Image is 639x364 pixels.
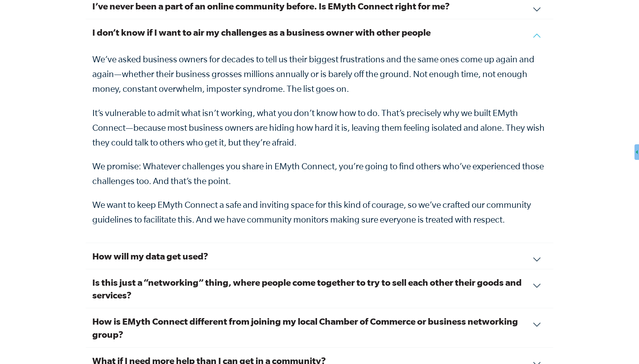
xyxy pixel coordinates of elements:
p: We promise: Whatever challenges you share in EMyth Connect, you’re going to find others who’ve ex... [92,159,547,188]
h3: I don’t know if I want to air my challenges as a business owner with other people [92,26,547,39]
iframe: Chat Widget [598,325,639,364]
h3: How will my data get used? [92,250,547,262]
p: We want to keep EMyth Connect a safe and inviting space for this kind of courage, so we’ve crafte... [92,197,547,227]
p: We’ve asked business owners for decades to tell us their biggest frustrations and the same ones c... [92,52,547,96]
h3: How is EMyth Connect different from joining my local Chamber of Commerce or business networking g... [92,315,547,340]
p: It’s vulnerable to admit what isn’t working, what you don’t know how to do. That’s precisely why ... [92,105,547,150]
h3: Is this just a “networking” thing, where people come together to try to sell each other their goo... [92,276,547,301]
